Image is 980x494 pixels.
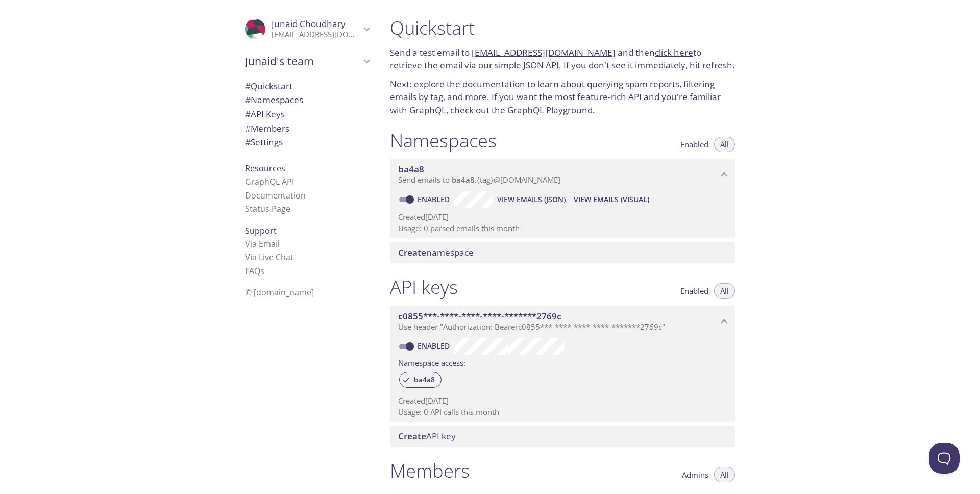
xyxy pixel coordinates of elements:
p: Created [DATE] [398,212,727,223]
h1: Members [390,459,470,482]
span: Members [245,122,289,134]
a: documentation [462,78,525,90]
span: Junaid Choudhary [272,18,346,30]
label: Namespace access: [398,355,465,369]
div: Quickstart [237,79,378,93]
a: Documentation [245,190,306,201]
div: Create namespace [390,242,735,263]
a: click here [655,46,693,58]
button: All [714,137,735,152]
a: Enabled [416,194,454,204]
p: Created [DATE] [398,396,727,406]
button: All [714,283,735,299]
span: ba4a8 [452,175,475,185]
span: Settings [245,136,283,148]
span: Junaid's team [245,54,360,68]
div: Team Settings [237,135,378,150]
div: ba4a8 namespace [390,159,735,190]
h1: Quickstart [390,16,735,39]
span: ba4a8 [398,163,424,175]
a: [EMAIL_ADDRESS][DOMAIN_NAME] [472,46,616,58]
span: ba4a8 [408,375,441,384]
span: namespace [398,246,474,258]
p: Send a test email to and then to retrieve the email via our simple JSON API. If you don't see it ... [390,46,735,72]
span: # [245,108,251,120]
div: Junaid Choudhary [237,12,378,46]
button: View Emails (Visual) [570,191,653,208]
button: All [714,467,735,482]
span: © [DOMAIN_NAME] [245,287,314,298]
span: # [245,94,251,106]
div: Create API Key [390,426,735,447]
div: Junaid's team [237,48,378,75]
span: # [245,136,251,148]
span: Support [245,225,277,236]
h1: API keys [390,276,458,299]
span: API Keys [245,108,285,120]
div: Namespaces [237,93,378,107]
span: API key [398,430,456,442]
div: ba4a8 [399,372,442,388]
span: # [245,80,251,92]
a: Enabled [416,341,454,351]
span: View Emails (JSON) [497,193,566,206]
span: Resources [245,163,285,174]
p: Usage: 0 API calls this month [398,407,727,417]
p: Next: explore the to learn about querying spam reports, filtering emails by tag, and more. If you... [390,78,735,117]
div: Members [237,121,378,136]
p: Usage: 0 parsed emails this month [398,223,727,234]
a: Via Live Chat [245,252,293,263]
span: Quickstart [245,80,292,92]
a: GraphQL API [245,176,294,187]
a: Via Email [245,238,280,250]
a: FAQ [245,265,264,277]
a: Status Page [245,203,290,214]
span: Send emails to . {tag} @[DOMAIN_NAME] [398,175,560,185]
a: GraphQL Playground [507,104,593,116]
button: View Emails (JSON) [493,191,570,208]
iframe: Help Scout Beacon - Open [929,443,960,474]
span: View Emails (Visual) [574,193,649,206]
button: Enabled [674,283,715,299]
span: Create [398,430,426,442]
div: API Keys [237,107,378,121]
button: Enabled [674,137,715,152]
span: Namespaces [245,94,303,106]
p: [EMAIL_ADDRESS][DOMAIN_NAME] [272,30,360,40]
span: # [245,122,251,134]
button: Admins [676,467,715,482]
h1: Namespaces [390,129,497,152]
span: s [260,265,264,277]
span: Create [398,246,426,258]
